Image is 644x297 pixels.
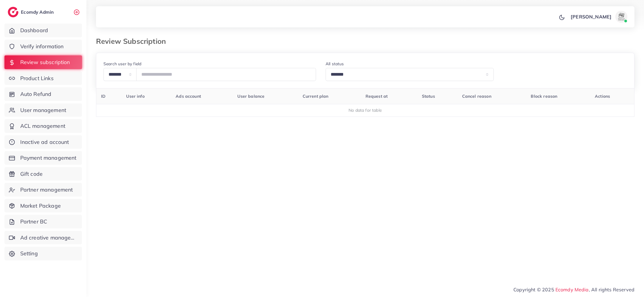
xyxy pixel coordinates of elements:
[101,94,106,99] span: ID
[237,94,264,99] span: User balance
[20,138,69,146] span: Inactive ad account
[96,37,171,46] h3: Review Subscription
[303,94,329,99] span: Current plan
[176,94,201,99] span: Ads account
[4,151,82,165] a: Payment management
[20,27,48,34] span: Dashboard
[4,135,82,149] a: Inactive ad account
[595,94,610,99] span: Actions
[20,186,73,194] span: Partner management
[4,183,82,197] a: Partner management
[8,7,55,17] a: logoEcomdy Admin
[4,40,82,53] a: Verify information
[20,58,70,66] span: Review subscription
[20,122,65,130] span: ACL management
[589,286,634,293] span: , All rights Reserved
[615,11,627,23] img: avatar
[20,170,43,178] span: Gift code
[20,218,47,226] span: Partner BC
[4,87,82,101] a: Auto Refund
[21,9,55,15] h2: Ecomdy Admin
[20,106,66,114] span: User management
[567,11,630,23] a: [PERSON_NAME]avatar
[20,74,54,82] span: Product Links
[126,94,144,99] span: User info
[8,7,18,17] img: logo
[326,61,344,67] label: All status
[20,234,78,242] span: Ad creative management
[513,286,634,293] span: Copyright © 2025
[571,13,612,20] p: [PERSON_NAME]
[20,250,38,257] span: Setting
[20,90,52,98] span: Auto Refund
[4,119,82,133] a: ACL management
[103,61,141,67] label: Search user by field
[20,43,64,50] span: Verify information
[4,24,82,37] a: Dashboard
[555,287,589,293] a: Ecomdy Media
[4,199,82,213] a: Market Package
[531,94,557,99] span: Block reason
[20,154,77,162] span: Payment management
[4,247,82,260] a: Setting
[4,215,82,228] a: Partner BC
[366,94,388,99] span: Request at
[462,94,491,99] span: Cancel reason
[4,231,82,245] a: Ad creative management
[20,202,61,210] span: Market Package
[4,103,82,117] a: User management
[4,55,82,69] a: Review subscription
[4,71,82,85] a: Product Links
[100,107,631,113] div: No data for table
[422,94,435,99] span: Status
[4,167,82,181] a: Gift code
